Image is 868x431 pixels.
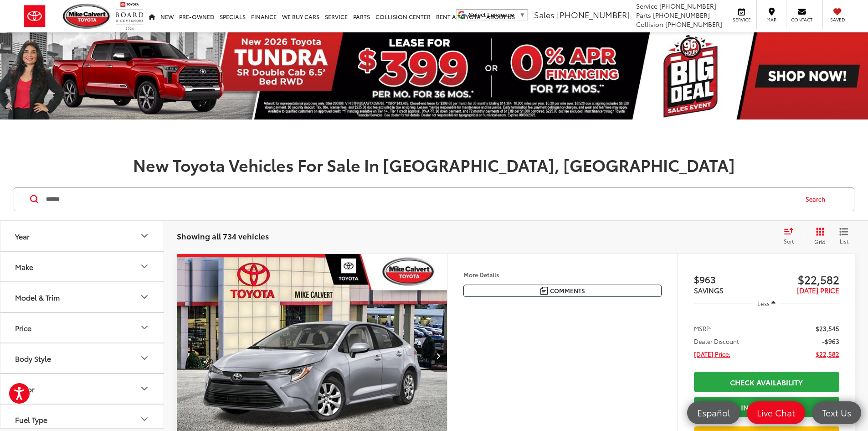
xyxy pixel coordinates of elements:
span: [DATE] Price: [694,349,730,358]
span: Saved [827,16,847,23]
img: Comments [540,287,548,295]
span: Service [636,1,657,10]
span: Sales [534,9,555,21]
span: Map [761,16,781,23]
span: MSRP: [694,324,712,333]
button: ColorColor [0,374,164,404]
span: Text Us [817,407,856,418]
button: Grid View [804,227,832,245]
button: Model & TrimModel & Trim [0,282,164,312]
div: Model & Trim [15,293,60,301]
span: Sort [784,237,794,245]
button: Next image [429,340,447,372]
button: List View [832,227,855,245]
div: Price [139,322,150,333]
button: Select sort value [779,227,804,245]
span: [PHONE_NUMBER] [665,20,722,29]
input: Search by Make, Model, or Keyword [45,188,797,210]
div: Year [139,230,150,241]
button: PricePrice [0,313,164,343]
div: Fuel Type [139,414,150,425]
span: SAVINGS [694,285,724,295]
div: Body Style [15,354,51,363]
span: Less [757,299,770,307]
span: Live Chat [752,407,800,418]
a: Check Availability [694,372,839,392]
span: Parts [636,10,651,20]
div: Body Style [139,353,150,363]
a: Text Us [812,401,861,424]
img: Mike Calvert Toyota [63,4,111,29]
button: Comments [463,285,662,297]
span: Dealer Discount [694,337,739,346]
span: List [839,237,848,245]
button: YearYear [0,221,164,251]
span: $963 [694,272,767,286]
span: [PHONE_NUMBER] [653,10,710,20]
a: Live Chat [747,401,805,424]
a: Español [687,401,740,424]
button: Body StyleBody Style [0,343,164,373]
div: Model & Trim [139,291,150,302]
div: Price [15,323,31,332]
span: Collision [636,20,663,29]
span: Contact [791,16,812,23]
span: Español [693,407,734,418]
span: Grid [814,238,826,245]
span: [PHONE_NUMBER] [659,1,716,10]
span: Service [731,16,752,23]
div: Make [139,261,150,272]
span: $22,582 [816,349,839,358]
span: $22,582 [766,272,839,286]
span: ▼ [519,11,525,18]
button: MakeMake [0,252,164,281]
span: [DATE] PRICE [797,285,839,295]
span: -$963 [822,337,839,346]
h4: More Details [463,271,662,278]
a: Instant Deal [694,397,839,417]
span: $23,545 [816,324,839,333]
span: [PHONE_NUMBER] [557,9,630,21]
span: Comments [550,286,585,295]
span: Showing all 734 vehicles [177,230,269,241]
div: Color [139,383,150,394]
div: Fuel Type [15,415,47,424]
div: Year [15,232,30,240]
div: Make [15,262,33,271]
button: Less [753,295,781,312]
button: Search [797,188,838,211]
